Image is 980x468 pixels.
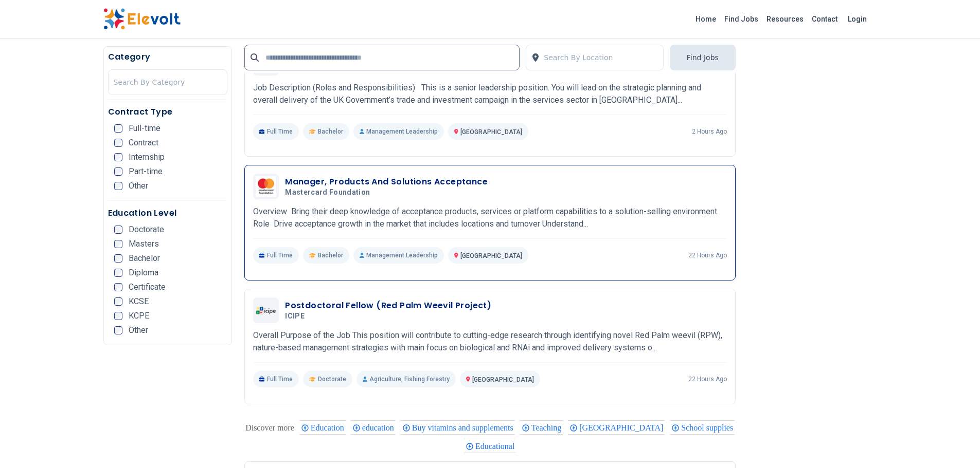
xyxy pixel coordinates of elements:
[129,312,149,320] span: KCPE
[256,176,276,197] img: Mastercard Foundation
[114,167,122,176] input: Part-time
[129,254,160,263] span: Bachelor
[464,439,516,453] div: Educational
[808,11,842,27] a: Contact
[842,9,873,29] a: Login
[688,375,727,383] p: 22 hours ago
[129,124,161,133] span: Full-time
[357,371,456,387] p: Agriculture, Fishing Forestry
[692,127,727,136] p: 2 hours ago
[253,329,727,354] p: Overall Purpose of the Job This position will contribute to cutting-edge research through identif...
[472,376,534,383] span: [GEOGRAPHIC_DATA]
[285,312,305,321] span: ICIPE
[245,421,294,435] div: These are topics related to the article that might interest you
[114,139,122,147] input: Contract
[311,423,347,432] span: Education
[460,128,522,136] span: [GEOGRAPHIC_DATA]
[748,101,877,409] iframe: Advertisement
[129,139,158,147] span: Contract
[670,45,736,70] button: Find Jobs
[114,240,122,248] input: Masters
[114,326,122,334] input: Other
[401,420,515,435] div: Buy vitamins and supplements
[114,226,122,234] input: Doctorate
[129,167,163,176] span: Part-time
[362,423,397,432] span: education
[129,283,166,291] span: Certificate
[460,252,522,259] span: [GEOGRAPHIC_DATA]
[353,123,444,140] p: Management Leadership
[129,182,148,190] span: Other
[129,326,148,334] span: Other
[285,299,491,312] h3: Postdoctoral Fellow (Red Palm Weevil Project)
[114,182,122,190] input: Other
[129,153,165,161] span: Internship
[114,297,122,306] input: KCSE
[253,205,727,230] p: Overview Bring their deep knowledge of acceptance products, services or platform capabilities to ...
[114,153,122,161] input: Internship
[579,423,666,432] span: [GEOGRAPHIC_DATA]
[253,247,299,264] p: Full Time
[353,247,444,264] p: Management Leadership
[318,375,346,383] span: Doctorate
[762,11,808,27] a: Resources
[129,297,149,306] span: KCSE
[412,423,516,432] span: Buy vitamins and supplements
[351,420,396,435] div: education
[253,50,727,140] a: The British High CommissionHead Of Regional Services Sector Campaign / Deputy Trade And Investmen...
[531,423,564,432] span: Teaching
[103,8,181,30] img: Elevolt
[475,442,518,451] span: Educational
[720,11,762,27] a: Find Jobs
[129,226,164,234] span: Doctorate
[299,420,346,435] div: Education
[114,254,122,263] input: Bachelor
[114,124,122,133] input: Full-time
[568,420,665,435] div: Nairobi
[688,251,727,259] p: 22 hours ago
[691,11,720,27] a: Home
[253,174,727,264] a: Mastercard FoundationManager, Products And Solutions AcceptanceMastercard FoundationOverview Brin...
[520,420,563,435] div: Teaching
[253,123,299,140] p: Full Time
[129,240,159,248] span: Masters
[285,176,488,188] h3: Manager, Products And Solutions Acceptance
[253,297,727,387] a: ICIPEPostdoctoral Fellow (Red Palm Weevil Project)ICIPEOverall Purpose of the Job This position w...
[253,82,727,106] p: Job Description (Roles and Responsibilities) This is a senior leadership position. You will lead ...
[929,419,980,468] iframe: Chat Widget
[129,269,158,277] span: Diploma
[681,423,736,432] span: School supplies
[253,371,299,387] p: Full Time
[256,307,276,314] img: ICIPE
[285,188,370,197] span: Mastercard Foundation
[108,106,228,118] h5: Contract Type
[114,269,122,277] input: Diploma
[114,283,122,291] input: Certificate
[108,207,228,219] h5: Education Level
[114,312,122,320] input: KCPE
[670,420,735,435] div: School supplies
[318,127,343,136] span: Bachelor
[318,251,343,259] span: Bachelor
[108,51,228,63] h5: Category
